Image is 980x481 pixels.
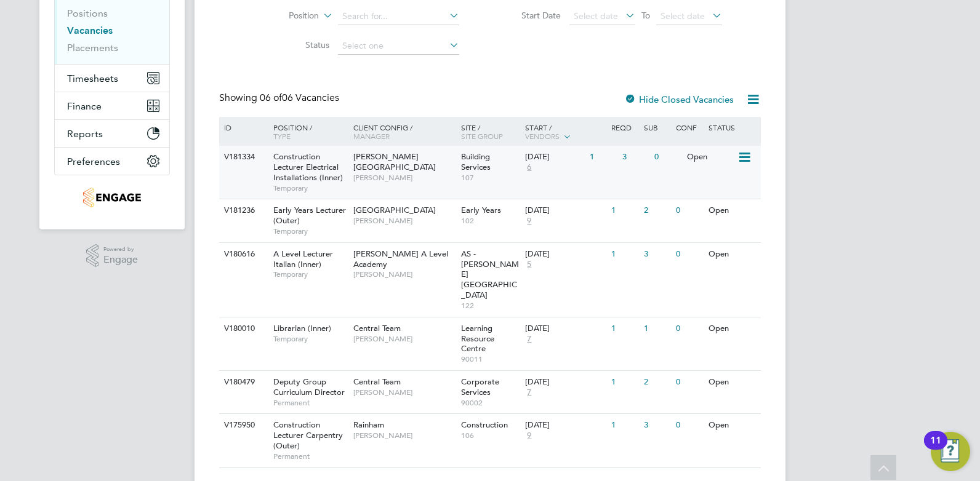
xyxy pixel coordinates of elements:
[608,317,640,340] div: 1
[353,131,390,141] span: Manager
[705,199,759,222] div: Open
[673,243,705,266] div: 0
[661,10,705,22] span: Select date
[273,151,343,183] span: Construction Lecturer Electrical Installations (Inner)
[619,146,651,169] div: 3
[221,414,264,437] div: V175950
[641,371,673,394] div: 2
[83,188,140,207] img: jjfox-logo-retina.png
[221,146,264,169] div: V181334
[461,151,491,172] span: Building Services
[461,301,520,311] span: 122
[219,92,342,105] div: Showing
[221,371,264,394] div: V180479
[273,323,331,333] span: Librarian (Inner)
[525,420,605,431] div: [DATE]
[353,419,384,430] span: Rainham
[673,117,705,138] div: Conf
[273,248,333,269] span: A Level Lecturer Italian (Inner)
[67,42,118,54] a: Placements
[264,117,350,146] div: Position /
[353,216,455,226] span: [PERSON_NAME]
[684,146,737,169] div: Open
[461,131,503,141] span: Site Group
[608,414,640,437] div: 1
[608,117,640,138] div: Reqd
[461,431,520,440] span: 106
[461,354,520,364] span: 90011
[353,431,455,440] span: [PERSON_NAME]
[273,226,347,236] span: Temporary
[705,243,759,266] div: Open
[673,371,705,394] div: 0
[705,371,759,394] div: Open
[55,65,169,92] button: Timesheets
[353,248,448,269] span: [PERSON_NAME] A Level Academy
[67,100,102,112] span: Finance
[350,117,458,146] div: Client Config /
[931,432,970,471] button: Open Resource Center, 11 new notifications
[461,376,499,397] span: Corporate Services
[461,173,520,183] span: 107
[67,156,120,167] span: Preferences
[587,146,619,169] div: 1
[273,398,347,408] span: Permanent
[461,216,520,226] span: 102
[525,216,533,226] span: 9
[641,414,673,437] div: 3
[574,10,618,22] span: Select date
[55,92,169,119] button: Finance
[525,377,605,388] div: [DATE]
[273,205,346,226] span: Early Years Lecturer (Outer)
[273,451,347,461] span: Permanent
[673,199,705,222] div: 0
[461,398,520,408] span: 90002
[490,10,561,21] label: Start Date
[273,334,347,344] span: Temporary
[461,205,501,215] span: Early Years
[273,419,343,451] span: Construction Lecturer Carpentry (Outer)
[705,117,759,138] div: Status
[103,244,138,255] span: Powered by
[353,323,401,333] span: Central Team
[221,317,264,340] div: V180010
[221,199,264,222] div: V181236
[641,317,673,340] div: 1
[651,146,683,169] div: 0
[338,38,459,55] input: Select one
[641,199,673,222] div: 2
[458,117,523,146] div: Site /
[525,431,533,441] span: 9
[260,92,339,104] span: 06 Vacancies
[103,255,138,265] span: Engage
[353,334,455,344] span: [PERSON_NAME]
[624,93,734,105] label: Hide Closed Vacancies
[525,162,533,173] span: 6
[525,334,533,344] span: 7
[54,188,170,207] a: Go to home page
[259,39,329,50] label: Status
[461,248,519,301] span: AS - [PERSON_NAME][GEOGRAPHIC_DATA]
[525,324,605,334] div: [DATE]
[86,244,139,268] a: Powered byEngage
[273,131,291,141] span: Type
[608,199,640,222] div: 1
[525,131,560,141] span: Vendors
[338,8,459,25] input: Search for...
[673,317,705,340] div: 0
[930,440,941,456] div: 11
[353,269,455,279] span: [PERSON_NAME]
[705,414,759,437] div: Open
[461,419,508,430] span: Construction
[273,376,345,397] span: Deputy Group Curriculum Director
[522,117,608,148] div: Start /
[353,173,455,183] span: [PERSON_NAME]
[525,205,605,216] div: [DATE]
[221,243,264,266] div: V180616
[248,10,319,22] label: Position
[67,128,103,140] span: Reports
[608,243,640,266] div: 1
[608,371,640,394] div: 1
[353,205,436,215] span: [GEOGRAPHIC_DATA]
[67,73,118,84] span: Timesheets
